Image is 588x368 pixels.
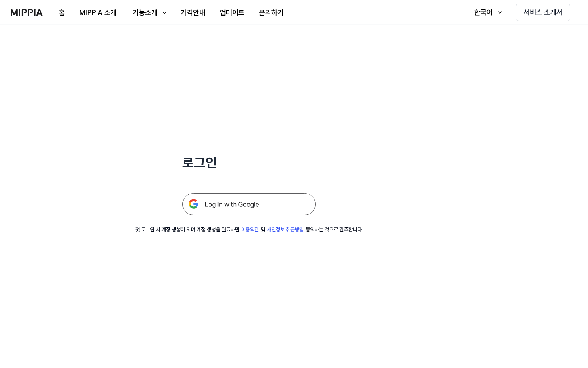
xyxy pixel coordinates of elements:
[135,226,363,234] div: 첫 로그인 시 계정 생성이 되며 계정 생성을 완료하면 및 동의하는 것으로 간주합니다.
[52,4,72,22] button: 홈
[182,193,316,215] img: 구글 로그인 버튼
[131,8,159,18] div: 기능소개
[252,4,291,22] button: 문의하기
[516,4,570,21] button: 서비스 소개서
[213,4,252,22] button: 업데이트
[241,226,259,233] a: 이용약관
[472,7,495,18] div: 한국어
[182,153,316,172] h1: 로그인
[267,226,304,233] a: 개인정보 취급방침
[11,9,43,16] img: logo
[465,4,509,21] button: 한국어
[173,4,213,22] button: 가격안내
[124,4,173,22] button: 기능소개
[72,4,124,22] button: MIPPIA 소개
[213,0,252,25] a: 업데이트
